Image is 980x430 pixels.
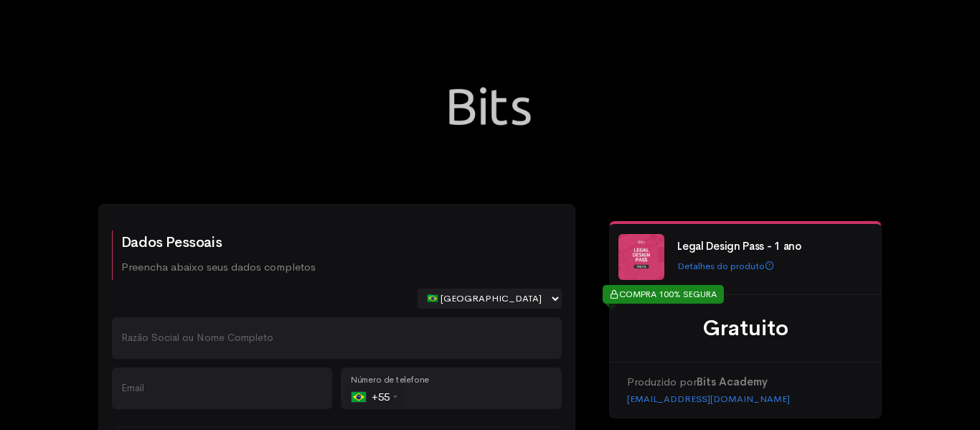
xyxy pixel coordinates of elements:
p: Produzido por [627,374,864,391]
input: Nome Completo [112,317,562,359]
img: LEGAL%20DESIGN_Ementa%20Banco%20Semear%20(600%C2%A0%C3%97%C2%A0600%C2%A0px)%20(1).png [618,234,664,280]
strong: Bits Academy [697,375,768,388]
div: Brazil (Brasil): +55 [346,385,402,408]
img: Bits Academy [418,34,562,178]
h4: Legal Design Pass - 1 ano [677,240,868,253]
div: +55 [352,385,402,408]
input: Email [112,368,333,409]
a: [EMAIL_ADDRESS][DOMAIN_NAME] [627,393,790,405]
h2: Dados Pessoais [121,235,316,251]
div: COMPRA 100% SEGURA [603,285,724,304]
a: Detalhes do produto [677,260,774,272]
p: Preencha abaixo seus dados completos [121,259,316,276]
div: Gratuito [627,312,864,345]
